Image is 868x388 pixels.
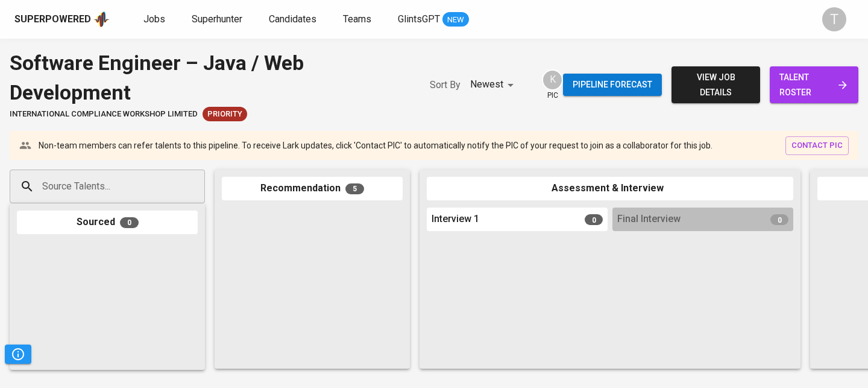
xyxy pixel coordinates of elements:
[432,212,479,226] span: Interview 1
[269,12,319,27] a: Candidates
[192,12,245,27] a: Superhunter
[785,136,849,155] button: contact pic
[770,214,788,225] span: 0
[770,66,858,103] a: talent roster
[198,185,201,188] button: Open
[542,69,563,101] div: pic
[343,13,371,25] span: Teams
[470,77,503,92] p: Newest
[17,211,198,234] div: Sourced
[192,13,242,25] span: Superhunter
[398,12,469,27] a: GlintsGPT NEW
[822,7,846,31] div: T
[203,109,247,120] span: Priority
[10,48,406,107] div: Software Engineer – Java / Web Development
[430,78,461,92] p: Sort By
[120,217,139,228] span: 0
[14,13,91,27] div: Superpowered
[345,183,364,194] span: 5
[791,139,843,153] span: contact pic
[143,13,165,25] span: Jobs
[398,13,440,25] span: GlintsGPT
[222,177,403,200] div: Recommendation
[10,109,198,120] span: International Compliance Workshop Limited
[39,139,712,151] p: Non-team members can refer talents to this pipeline. To receive Lark updates, click 'Contact PIC'...
[5,345,31,364] button: Pipeline Triggers
[143,12,168,27] a: Jobs
[563,74,662,96] button: Pipeline forecast
[671,66,760,103] button: view job details
[269,13,316,25] span: Candidates
[585,214,603,225] span: 0
[442,14,469,26] span: NEW
[779,70,849,100] span: talent roster
[14,10,110,28] a: Superpoweredapp logo
[617,212,681,226] span: Final Interview
[681,70,750,100] span: view job details
[573,77,652,92] span: Pipeline forecast
[93,10,110,28] img: app logo
[427,177,793,200] div: Assessment & Interview
[343,12,374,27] a: Teams
[470,74,518,96] div: Newest
[203,107,247,121] div: New Job received from Demand Team
[542,69,563,91] div: K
